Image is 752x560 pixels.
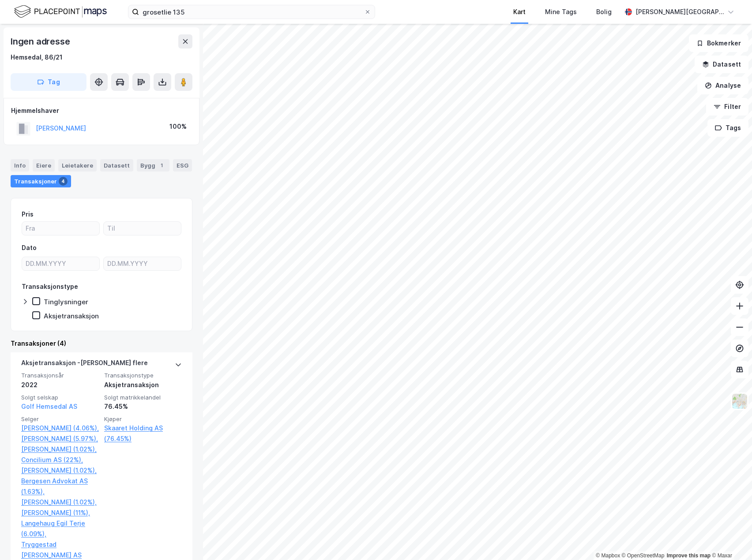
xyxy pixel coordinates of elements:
button: Analyse [697,77,748,94]
a: Skaaret Holding AS (76.45%) [104,423,182,444]
div: Kart [513,7,526,17]
div: Bolig [596,7,612,17]
span: Transaksjonstype [104,372,182,379]
input: DD.MM.YYYY [104,257,181,270]
a: OpenStreetMap [622,553,665,559]
div: Pris [22,209,34,220]
div: Transaksjonstype [22,281,78,292]
a: [PERSON_NAME] (11%), [21,508,99,518]
input: Fra [22,222,99,235]
a: Golf Hemsedal AS [21,403,77,410]
button: Tag [11,73,86,91]
div: 1 [157,161,166,170]
a: [PERSON_NAME] (4.06%), [21,423,99,433]
div: Ingen adresse [11,34,71,49]
a: Bergesen Advokat AS (1.63%), [21,476,99,497]
div: Bygg [137,159,169,172]
div: 100% [169,121,187,132]
div: 2022 [21,380,99,390]
span: Selger [21,415,99,423]
img: logo.f888ab2527a4732fd821a326f86c7f29.svg [14,4,107,19]
span: Solgt matrikkelandel [104,394,182,401]
div: Info [11,159,29,172]
span: Solgt selskap [21,394,99,401]
div: Mine Tags [545,7,577,17]
a: Improve this map [667,553,711,559]
div: 76.45% [104,401,182,412]
button: Filter [706,98,748,116]
a: Mapbox [596,553,620,559]
button: Bokmerker [689,34,748,52]
a: [PERSON_NAME] (5.97%), [21,433,99,444]
div: Aksjetransaksjon - [PERSON_NAME] flere [21,358,148,372]
input: DD.MM.YYYY [22,257,99,270]
a: [PERSON_NAME] (1.02%), [21,444,99,455]
div: Datasett [100,159,133,172]
div: [PERSON_NAME][GEOGRAPHIC_DATA] [635,7,724,17]
div: Aksjetransaksjon [104,380,182,390]
input: Til [104,222,181,235]
div: Dato [22,243,37,253]
iframe: Chat Widget [708,518,752,560]
div: Aksjetransaksjon [44,312,99,320]
a: [PERSON_NAME] (1.02%), [21,497,99,508]
input: Søk på adresse, matrikkel, gårdeiere, leietakere eller personer [139,5,364,19]
div: ESG [173,159,192,172]
span: Transaksjonsår [21,372,99,379]
a: [PERSON_NAME] (1.02%), [21,465,99,476]
div: Eiere [33,159,55,172]
a: Concilium AS (22%), [21,455,99,465]
button: Tags [707,119,748,137]
div: Tinglysninger [44,298,88,306]
div: Transaksjoner (4) [11,338,192,349]
div: Transaksjoner [11,175,71,187]
div: Hemsedal, 86/21 [11,52,63,63]
div: 4 [59,177,68,186]
div: Kontrollprogram for chat [708,518,752,560]
div: Leietakere [58,159,97,172]
button: Datasett [695,56,748,73]
a: Langehaug Egil Terje (6.09%), [21,518,99,539]
img: Z [731,393,748,410]
div: Hjemmelshaver [11,105,192,116]
span: Kjøper [104,415,182,423]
